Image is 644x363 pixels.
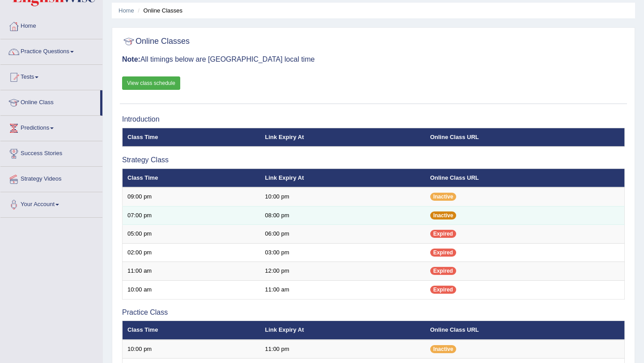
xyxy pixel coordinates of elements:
[260,169,425,187] th: Link Expiry At
[123,321,260,340] th: Class Time
[260,206,425,225] td: 08:00 pm
[260,225,425,244] td: 06:00 pm
[430,345,457,353] span: Inactive
[0,14,102,36] a: Home
[260,262,425,281] td: 12:00 pm
[260,243,425,262] td: 03:00 pm
[122,115,625,123] h3: Introduction
[123,206,260,225] td: 07:00 pm
[425,169,625,187] th: Online Class URL
[123,169,260,187] th: Class Time
[0,39,102,62] a: Practice Questions
[123,262,260,281] td: 11:00 am
[122,156,625,164] h3: Strategy Class
[430,286,456,294] span: Expired
[430,193,457,201] span: Inactive
[0,192,102,215] a: Your Account
[0,167,102,189] a: Strategy Videos
[136,6,182,15] li: Online Classes
[0,116,102,138] a: Predictions
[0,90,100,113] a: Online Class
[260,281,425,300] td: 11:00 am
[0,65,102,87] a: Tests
[430,249,456,257] span: Expired
[260,340,425,359] td: 11:00 pm
[123,243,260,262] td: 02:00 pm
[260,128,425,147] th: Link Expiry At
[123,187,260,206] td: 09:00 pm
[430,267,456,275] span: Expired
[119,7,134,14] a: Home
[122,35,190,48] h2: Online Classes
[425,128,625,147] th: Online Class URL
[123,340,260,359] td: 10:00 pm
[425,321,625,340] th: Online Class URL
[260,187,425,206] td: 10:00 pm
[430,211,457,219] span: Inactive
[260,321,425,340] th: Link Expiry At
[430,230,456,238] span: Expired
[0,141,102,164] a: Success Stories
[122,55,140,63] b: Note:
[122,308,625,317] h3: Practice Class
[122,76,180,90] a: View class schedule
[122,55,625,63] h3: All timings below are [GEOGRAPHIC_DATA] local time
[123,281,260,300] td: 10:00 am
[123,225,260,244] td: 05:00 pm
[123,128,260,147] th: Class Time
